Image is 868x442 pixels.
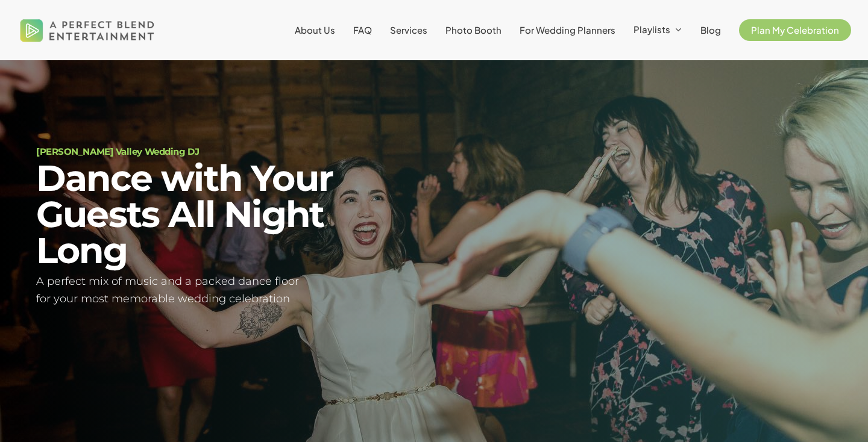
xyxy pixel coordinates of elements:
[17,8,158,52] img: A Perfect Blend Entertainment
[295,24,335,36] span: About Us
[634,23,670,35] span: Playlists
[353,25,372,35] a: FAQ
[445,25,502,35] a: Photo Booth
[36,273,419,308] h5: A perfect mix of music and a packed dance floor for your most memorable wedding celebration
[36,160,419,269] h2: Dance with Your Guests All Night Long
[390,24,427,36] span: Services
[353,24,372,36] span: FAQ
[520,24,615,36] span: For Wedding Planners
[700,24,721,36] span: Blog
[634,25,682,36] a: Playlists
[751,24,839,36] span: Plan My Celebration
[445,24,502,36] span: Photo Booth
[36,147,419,156] h1: [PERSON_NAME] Valley Wedding DJ
[295,25,335,35] a: About Us
[700,25,721,35] a: Blog
[739,25,851,35] a: Plan My Celebration
[390,25,427,35] a: Services
[520,25,615,35] a: For Wedding Planners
